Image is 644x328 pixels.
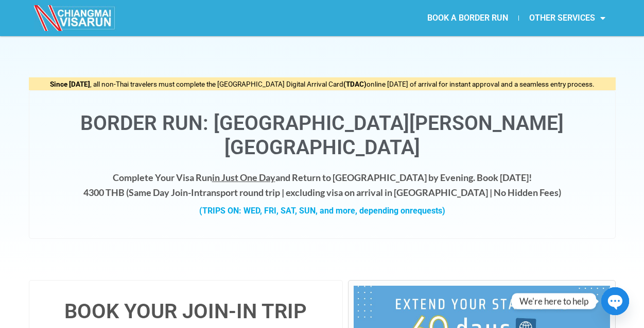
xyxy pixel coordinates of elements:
strong: Since [DATE] [50,80,90,88]
strong: (TRIPS ON: WED, FRI, SAT, SUN, and more, depending on [199,206,445,216]
span: requests) [410,206,445,216]
span: in Just One Day [212,172,275,183]
a: BOOK A BORDER RUN [417,6,518,30]
h4: Complete Your Visa Run and Return to [GEOGRAPHIC_DATA] by Evening. Book [DATE]! 4300 THB ( transp... [40,170,605,200]
h4: BOOK YOUR JOIN-IN TRIP [40,301,333,322]
h1: Border Run: [GEOGRAPHIC_DATA][PERSON_NAME][GEOGRAPHIC_DATA] [40,111,605,160]
nav: Menu [322,6,616,30]
strong: (TDAC) [343,80,367,88]
span: , all non-Thai travelers must complete the [GEOGRAPHIC_DATA] Digital Arrival Card online [DATE] o... [50,80,595,88]
a: OTHER SERVICES [519,6,616,30]
strong: Same Day Join-In [129,187,199,198]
